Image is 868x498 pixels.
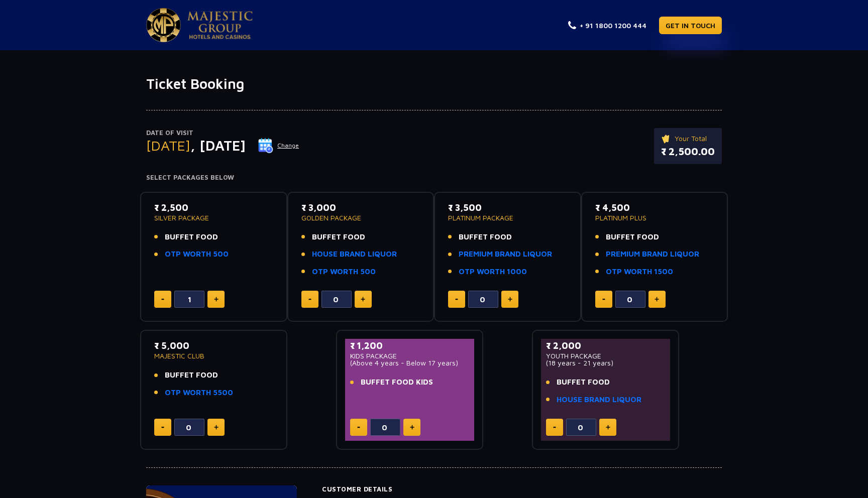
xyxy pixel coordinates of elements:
span: BUFFET FOOD [312,231,365,243]
a: PREMIUM BRAND LIQUOR [606,248,699,260]
a: HOUSE BRAND LIQUOR [312,248,397,260]
p: ₹ 3,000 [301,201,420,214]
a: OTP WORTH 1000 [459,266,527,278]
p: SILVER PACKAGE [154,214,273,221]
p: KIDS PACKAGE [350,352,469,359]
img: minus [357,427,360,428]
img: minus [602,299,605,300]
p: PLATINUM PLUS [595,214,714,221]
a: OTP WORTH 500 [165,248,229,260]
h4: Select Packages Below [146,174,722,182]
p: (18 years - 21 years) [546,359,665,366]
img: plus [361,297,365,302]
span: BUFFET FOOD [165,369,218,381]
span: BUFFET FOOD [606,231,659,243]
img: plus [410,425,414,430]
img: plus [214,297,219,302]
p: MAJESTIC CLUB [154,352,273,359]
span: , [DATE] [190,137,246,154]
a: OTP WORTH 1500 [606,266,673,278]
p: Your Total [661,133,715,144]
a: OTP WORTH 5500 [165,387,233,399]
span: [DATE] [146,137,190,154]
img: minus [161,427,164,428]
p: ₹ 4,500 [595,201,714,214]
img: minus [308,299,311,300]
img: plus [508,297,512,302]
img: minus [161,299,164,300]
a: + 91 1800 1200 444 [568,20,646,31]
p: ₹ 2,500.00 [661,144,715,159]
img: minus [553,427,556,428]
p: ₹ 3,500 [448,201,567,214]
p: ₹ 2,000 [546,339,665,352]
img: plus [655,297,659,302]
a: GET IN TOUCH [659,17,722,34]
img: minus [455,299,458,300]
img: Majestic Pride [187,11,253,39]
a: HOUSE BRAND LIQUOR [557,394,641,406]
p: ₹ 2,500 [154,201,273,214]
h1: Ticket Booking [146,75,722,92]
img: ticket [661,133,672,144]
a: PREMIUM BRAND LIQUOR [459,248,552,260]
button: Change [258,138,299,154]
p: ₹ 5,000 [154,339,273,352]
img: plus [606,425,610,430]
p: YOUTH PACKAGE [546,352,665,359]
p: PLATINUM PACKAGE [448,214,567,221]
span: BUFFET FOOD [165,231,218,243]
a: OTP WORTH 500 [312,266,376,278]
img: plus [214,425,219,430]
span: BUFFET FOOD KIDS [361,377,433,388]
p: ₹ 1,200 [350,339,469,352]
span: BUFFET FOOD [557,377,610,388]
p: Date of Visit [146,128,299,138]
p: (Above 4 years - Below 17 years) [350,359,469,366]
p: GOLDEN PACKAGE [301,214,420,221]
span: BUFFET FOOD [459,231,512,243]
h4: Customer Details [322,485,722,493]
img: Majestic Pride [146,8,181,42]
